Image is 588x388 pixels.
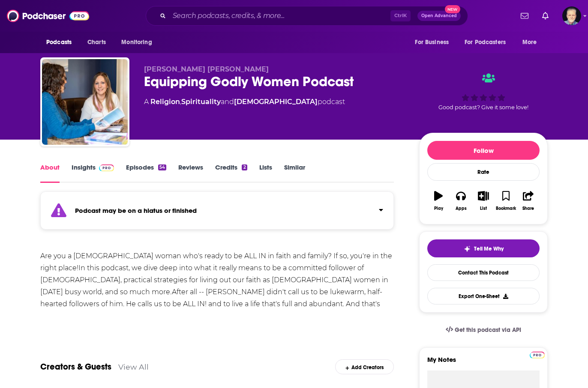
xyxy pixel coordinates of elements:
a: About [40,163,60,183]
button: Play [427,185,450,216]
button: open menu [516,34,548,51]
span: For Podcasters [465,36,506,48]
a: Religion [150,98,180,106]
strong: Podcast may be on a hiatus or finished [75,206,197,215]
a: Reviews [178,163,203,183]
button: List [472,185,495,216]
a: Contact This Podcast [427,264,540,281]
button: open menu [459,34,518,51]
div: Are you a [DEMOGRAPHIC_DATA] woman who's ready to be ALL IN in faith and family? If so, you're in... [40,250,394,322]
img: User Profile [562,6,581,25]
span: For Business [415,36,449,48]
div: 2 [242,164,247,170]
input: Search podcasts, credits, & more... [169,9,390,23]
div: Bookmark [496,206,516,211]
a: [DEMOGRAPHIC_DATA] [234,98,318,106]
a: Show notifications dropdown [539,9,552,23]
span: Ctrl K [390,10,411,21]
span: New [445,5,460,13]
span: Good podcast? Give it some love! [438,104,528,110]
a: Spirituality [181,98,221,106]
div: Share [522,206,534,211]
button: open menu [40,34,83,51]
span: Tell Me Why [474,245,504,252]
a: Credits2 [215,163,247,183]
span: Open Advanced [421,14,457,18]
span: Podcasts [46,36,72,48]
div: Good podcast? Give it some love! [419,65,548,118]
a: Charts [82,34,111,51]
button: Open AdvancedNew [417,11,461,21]
div: List [480,206,487,211]
div: Add Creators [335,359,394,374]
button: open menu [115,34,163,51]
button: Follow [427,141,540,160]
img: Podchaser Pro [99,164,114,171]
div: A podcast [144,97,345,107]
img: Equipping Godly Women Podcast [42,59,128,145]
span: [PERSON_NAME] [PERSON_NAME] [144,65,269,73]
div: Rate [427,163,540,181]
div: Play [434,206,443,211]
img: tell me why sparkle [464,245,471,252]
button: Share [517,185,540,216]
a: InsightsPodchaser Pro [72,163,114,183]
a: Pro website [530,350,545,358]
label: My Notes [427,355,540,370]
button: Show profile menu [562,6,581,25]
div: Apps [456,206,467,211]
button: tell me why sparkleTell Me Why [427,239,540,257]
a: Creators & Guests [40,361,111,372]
button: Apps [450,185,472,216]
img: Podchaser - Follow, Share and Rate Podcasts [7,8,89,24]
div: 54 [158,164,166,170]
a: Get this podcast via API [439,319,528,340]
span: Monitoring [121,36,152,48]
a: Show notifications dropdown [517,9,532,23]
a: Similar [284,163,305,183]
a: View All [118,362,149,371]
span: and [221,98,234,106]
span: , [180,98,181,106]
a: Lists [259,163,272,183]
span: Charts [87,36,106,48]
img: Podchaser Pro [530,352,545,358]
a: Episodes54 [126,163,166,183]
section: Click to expand status details [40,197,394,230]
button: Export One-Sheet [427,288,540,304]
span: More [522,36,537,48]
div: Search podcasts, credits, & more... [146,6,468,26]
span: Logged in as JonesLiterary [562,6,581,25]
button: open menu [409,34,459,51]
span: Get this podcast via API [455,326,521,334]
button: Bookmark [495,185,517,216]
